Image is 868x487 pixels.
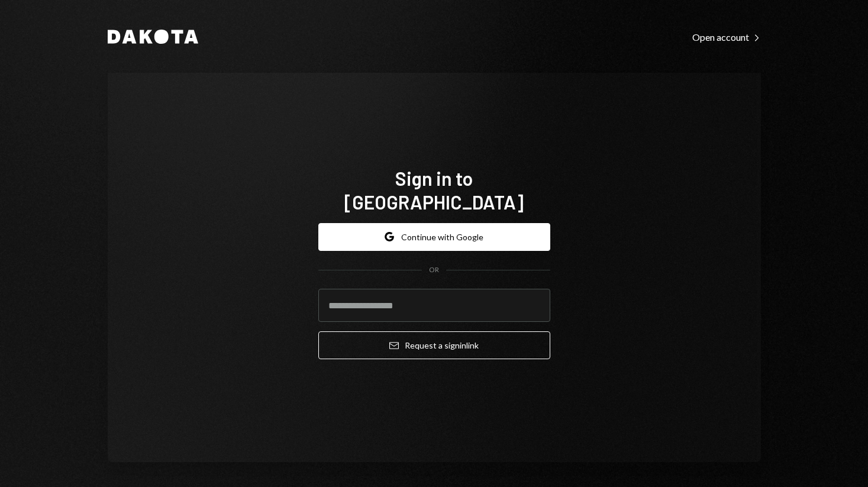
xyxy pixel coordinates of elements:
[692,31,761,43] div: Open account
[429,265,439,275] div: OR
[692,30,761,43] a: Open account
[318,223,550,251] button: Continue with Google
[318,166,550,214] h1: Sign in to [GEOGRAPHIC_DATA]
[318,331,550,359] button: Request a signinlink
